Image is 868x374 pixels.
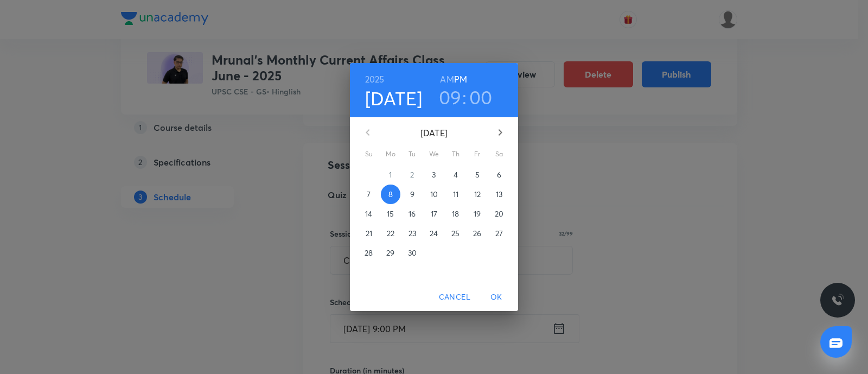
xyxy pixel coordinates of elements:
p: 22 [387,228,394,239]
button: 3 [424,165,444,185]
p: 17 [431,208,437,219]
button: AM [440,72,454,87]
button: 19 [468,204,487,224]
button: 27 [489,224,509,243]
p: 20 [495,208,503,219]
p: [DATE] [381,126,487,140]
p: 13 [496,189,502,200]
p: 29 [386,248,394,258]
span: We [424,149,444,160]
button: 09 [439,86,462,109]
button: 00 [469,86,493,109]
p: 30 [408,248,417,258]
span: Tu [403,149,422,160]
button: 24 [424,224,444,243]
p: 18 [452,208,459,219]
button: 12 [468,185,487,204]
p: 5 [475,169,480,180]
p: 8 [388,189,393,200]
p: 10 [430,189,438,200]
button: 10 [424,185,444,204]
button: 25 [446,224,465,243]
p: 25 [451,228,459,239]
button: 18 [446,204,465,224]
p: 28 [365,248,373,258]
button: 11 [446,185,465,204]
button: 28 [359,243,379,263]
p: 19 [474,208,481,219]
p: 24 [430,228,438,239]
p: 9 [410,189,414,200]
p: 12 [474,189,481,200]
button: 26 [468,224,487,243]
p: 15 [387,208,394,219]
button: 30 [403,243,422,263]
button: 20 [489,204,509,224]
button: 14 [359,204,379,224]
button: 21 [359,224,379,243]
button: 5 [468,165,487,185]
button: 13 [489,185,509,204]
button: 6 [489,165,509,185]
button: 22 [381,224,400,243]
span: Mo [381,149,400,160]
p: 11 [453,189,458,200]
span: Sa [489,149,509,160]
button: PM [454,72,467,87]
p: 7 [367,189,371,200]
button: 23 [403,224,422,243]
button: OK [479,287,514,307]
h3: : [462,86,467,109]
button: 16 [403,204,422,224]
button: Cancel [435,287,475,307]
p: 26 [473,228,481,239]
button: 8 [381,185,400,204]
button: 4 [446,165,465,185]
button: 2025 [365,72,385,87]
button: 7 [359,185,379,204]
button: 15 [381,204,400,224]
p: 4 [454,169,458,180]
button: 9 [403,185,422,204]
span: Su [359,149,379,160]
p: 27 [495,228,503,239]
p: 16 [409,208,416,219]
p: 6 [497,169,501,180]
p: 23 [409,228,416,239]
span: Cancel [439,290,470,304]
button: [DATE] [365,87,423,110]
span: OK [483,290,509,304]
p: 21 [366,228,372,239]
p: 14 [365,208,372,219]
button: 17 [424,204,444,224]
span: Fr [468,149,487,160]
p: 3 [432,169,436,180]
button: 29 [381,243,400,263]
span: Th [446,149,465,160]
